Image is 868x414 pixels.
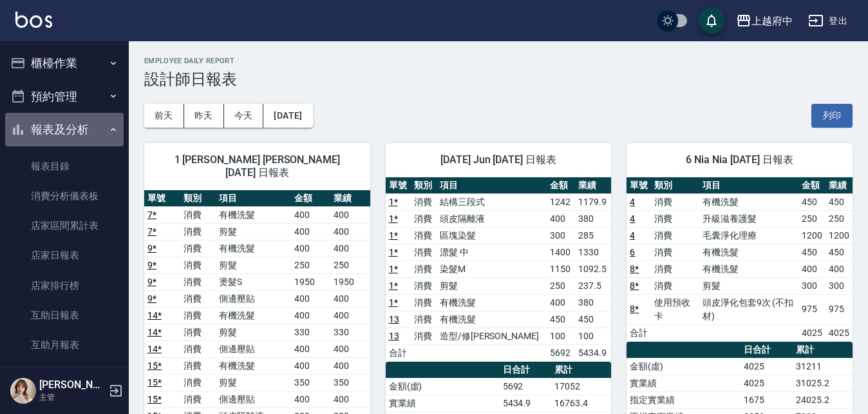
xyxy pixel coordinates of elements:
td: 漂髮 中 [437,244,547,261]
td: 975 [798,294,826,324]
td: 剪髮 [216,324,291,340]
a: 報表目錄 [5,152,124,181]
th: 累計 [551,362,611,379]
td: 5434.9 [575,344,611,361]
td: 消費 [180,391,216,408]
th: 日合計 [741,342,793,359]
a: 4 [630,213,635,224]
button: 預約管理 [5,80,124,113]
td: 16763.4 [551,395,611,411]
td: 剪髮 [437,277,547,294]
td: 5692 [547,344,575,361]
td: 區塊染髮 [437,227,547,244]
table: a dense table [627,177,853,342]
td: 330 [291,324,330,340]
td: 消費 [180,223,216,240]
a: 店家日報表 [5,241,124,270]
td: 400 [330,223,370,240]
td: 400 [330,206,370,223]
th: 日合計 [500,362,552,379]
td: 400 [330,340,370,357]
td: 消費 [411,227,437,244]
button: 今天 [224,104,264,128]
button: 昨天 [184,104,224,128]
td: 剪髮 [699,277,798,294]
td: 有機洗髮 [437,311,547,328]
a: 店家區間累計表 [5,211,124,241]
button: 上越府中 [731,8,798,34]
td: 4025 [798,324,826,341]
td: 金額(虛) [627,358,741,375]
td: 400 [826,261,853,277]
td: 450 [826,193,853,210]
td: 1200 [798,227,826,244]
td: 31211 [793,358,853,375]
td: 400 [291,240,330,257]
a: 店家排行榜 [5,271,124,301]
a: 4 [630,197,635,207]
td: 染髮M [437,261,547,277]
td: 100 [547,328,575,344]
td: 剪髮 [216,223,291,240]
td: 450 [547,311,575,328]
td: 400 [291,357,330,374]
a: 互助日報表 [5,301,124,330]
td: 400 [291,340,330,357]
td: 400 [291,307,330,324]
p: 主管 [39,391,105,403]
button: 前天 [144,104,184,128]
td: 250 [798,210,826,227]
td: 消費 [180,240,216,257]
td: 頭皮淨化包套9次 (不扣材) [699,294,798,324]
td: 4025 [826,324,853,341]
td: 側邊壓貼 [216,391,291,408]
td: 1150 [547,261,575,277]
a: 13 [389,331,399,341]
td: 250 [330,257,370,273]
td: 1950 [291,273,330,290]
td: 100 [575,328,611,344]
td: 250 [547,277,575,294]
td: 消費 [651,261,699,277]
td: 450 [798,193,826,210]
h2: Employee Daily Report [144,57,853,65]
td: 消費 [411,193,437,210]
td: 400 [798,261,826,277]
td: 450 [575,311,611,328]
td: 1092.5 [575,261,611,277]
button: 登出 [803,9,853,33]
td: 剪髮 [216,257,291,273]
td: 400 [330,240,370,257]
th: 類別 [180,190,216,207]
td: 24025.2 [793,391,853,408]
td: 有機洗髮 [216,307,291,324]
td: 17052 [551,378,611,395]
td: 消費 [180,206,216,223]
td: 400 [330,307,370,324]
button: 報表及分析 [5,113,124,146]
td: 合計 [627,324,651,341]
th: 項目 [699,177,798,194]
th: 類別 [411,177,437,194]
td: 400 [330,357,370,374]
td: 400 [330,290,370,307]
td: 消費 [180,257,216,273]
span: [DATE] Jun [DATE] 日報表 [401,153,596,166]
td: 合計 [386,344,411,361]
button: 櫃檯作業 [5,46,124,80]
th: 項目 [437,177,547,194]
td: 400 [330,391,370,408]
td: 消費 [180,307,216,324]
a: 互助排行榜 [5,360,124,389]
td: 1179.9 [575,193,611,210]
td: 使用預收卡 [651,294,699,324]
a: 互助月報表 [5,330,124,360]
td: 250 [826,210,853,227]
td: 消費 [180,290,216,307]
td: 消費 [651,244,699,261]
td: 側邊壓貼 [216,340,291,357]
th: 金額 [798,177,826,194]
td: 消費 [411,328,437,344]
td: 消費 [651,227,699,244]
td: 升級滋養護髮 [699,210,798,227]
